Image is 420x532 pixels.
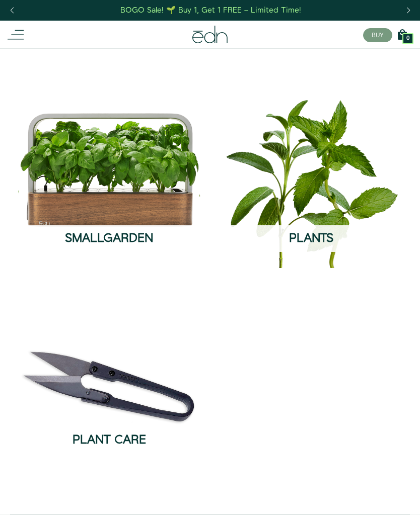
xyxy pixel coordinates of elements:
[65,230,153,247] span: SmallGarden
[73,431,146,449] span: Plant Care
[16,76,202,262] img: SmallGarden
[289,230,333,247] span: Plants
[406,36,409,41] span: 0
[120,5,301,16] div: BOGO Sale! 🌱 Buy 1, Get 1 FREE – Limited Time!
[16,76,202,268] a: SmallGarden
[218,76,404,268] img: Plants
[120,3,303,18] a: BOGO Sale! 🌱 Buy 1, Get 1 FREE – Limited Time!
[16,284,202,470] img: Plant Care
[363,28,392,42] button: BUY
